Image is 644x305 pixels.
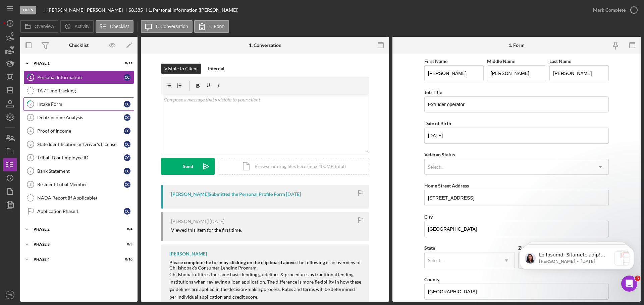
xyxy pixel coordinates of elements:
div: C C [124,168,130,174]
button: Overview [20,20,58,33]
button: Checklist [96,20,133,33]
label: Last Name [549,58,571,64]
tspan: 5 [30,142,32,146]
button: Activity [60,20,94,33]
div: Proof of Income [37,128,124,134]
div: [PERSON_NAME] Submitted the Personal Profile Form [171,192,285,197]
div: C C [124,154,130,161]
a: 8Resident Tribal MemberCC [23,178,134,191]
text: TR [8,293,12,297]
a: Application Phase 1CC [23,205,134,218]
div: Mark Complete [593,3,626,17]
label: Checklist [110,24,129,29]
div: 1. Form [508,43,525,48]
div: Bank Statement [37,168,124,174]
iframe: Intercom notifications message [510,233,644,287]
label: Home Street Address [424,183,469,188]
label: First Name [424,58,447,64]
tspan: 4 [30,129,32,133]
div: [PERSON_NAME] [169,251,207,256]
div: NADA Report (if Applicable) [37,195,134,201]
div: 0 / 10 [120,257,132,261]
button: 1. Form [194,20,229,33]
div: 1. Conversation [249,43,281,48]
button: Visible to Client [161,64,201,74]
div: C C [124,101,130,107]
div: Phase 4 [34,257,116,261]
tspan: 1 [30,75,32,79]
label: Activity [74,24,89,29]
div: [PERSON_NAME] [PERSON_NAME] [47,7,128,13]
a: 4Proof of IncomeCC [23,124,134,138]
div: Visible to Client [164,64,198,74]
time: 2025-09-23 19:51 [210,219,224,224]
button: Send [161,158,215,175]
tspan: 7 [30,169,32,173]
div: Phase 2 [34,227,116,231]
span: 5 [635,276,640,281]
div: Open [20,6,36,14]
a: TA / Time Tracking [23,84,134,97]
label: Date of Birth [424,121,451,126]
div: 0 / 3 [120,242,132,246]
div: C C [124,114,130,121]
div: Resident Tribal Member [37,182,124,187]
div: TA / Time Tracking [37,88,134,93]
button: 1. Conversation [141,20,193,33]
div: Select... [428,164,443,170]
iframe: Intercom live chat [621,276,637,292]
a: 5State Identification or Driver's LicenseCC [23,138,134,151]
div: The following is an overview of Chi Ishobak’s Consumer Lending Program. [169,260,362,271]
div: Checklist [69,43,89,48]
a: NADA Report (if Applicable) [23,191,134,205]
a: 7Bank StatementCC [23,164,134,178]
button: Mark Complete [586,3,641,17]
p: Chi Ishobak utilizes the same basic lending guidelines & procedures as traditional lending instit... [169,271,362,301]
div: C C [124,128,130,134]
span: Lo Ipsumd, Sitametc adip! Elitseddo ei tempori utl e dol Magnaa Enimad minimve, qui no exe ullamc... [29,19,101,297]
span: $8,385 [128,7,143,13]
div: Send [183,158,193,175]
label: 1. Conversation [155,24,188,29]
a: 2Intake FormCC [23,97,134,111]
div: 0 / 4 [120,227,132,231]
a: 1Personal InformationCC [23,71,134,84]
div: Phase 1 [34,61,116,65]
div: State Identification or Driver's License [37,142,124,147]
div: C C [124,208,130,215]
label: City [424,214,433,220]
tspan: 8 [30,182,32,186]
div: 0 / 11 [120,61,132,65]
button: Internal [205,64,228,74]
div: C C [124,141,130,148]
time: 2025-09-23 19:55 [286,192,301,197]
tspan: 6 [30,156,32,160]
div: Personal Information [37,75,124,80]
button: TR [3,288,17,302]
div: Debt/Income Analysis [37,115,124,120]
div: Application Phase 1 [37,209,124,214]
div: Viewed this item for the first time. [171,227,242,233]
label: County [424,277,439,282]
label: Overview [35,24,54,29]
tspan: 3 [30,116,32,120]
label: Job Title [424,89,442,95]
div: 1. Personal Information ([PERSON_NAME]) [148,7,238,13]
label: Middle Name [487,58,515,64]
a: 6Tribal ID or Employee IDCC [23,151,134,164]
p: Message from Christina, sent 22w ago [29,25,102,31]
div: Tribal ID or Employee ID [37,155,124,160]
div: [PERSON_NAME] [171,219,209,224]
div: Phase 3 [34,242,116,246]
div: Select... [428,258,443,263]
div: Intake Form [37,101,124,107]
tspan: 2 [30,102,32,106]
a: 3Debt/Income AnalysisCC [23,111,134,124]
strong: Please complete the form by clicking on the clip board above. [169,259,297,265]
div: C C [124,181,130,188]
label: 1. Form [209,24,225,29]
div: C C [124,74,130,81]
div: Internal [208,64,224,74]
